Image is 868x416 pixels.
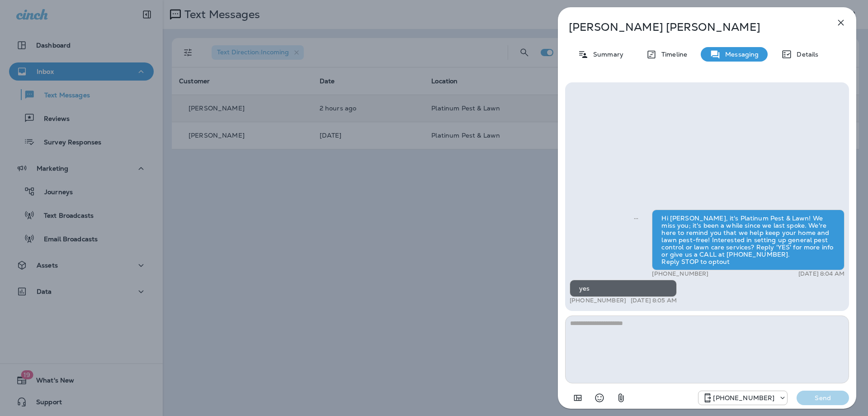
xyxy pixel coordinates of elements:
[698,392,787,403] div: +1 (918) 498-6919
[652,270,708,277] p: [PHONE_NUMBER]
[652,210,844,270] div: Hi [PERSON_NAME], it's Platinum Pest & Lawn! We miss you; it's been a while since we last spoke. ...
[631,297,677,304] p: [DATE] 8:05 AM
[590,389,609,407] button: Select an emoji
[569,389,587,407] button: Add in a premade template
[570,280,677,297] div: yes
[713,394,774,402] p: [PHONE_NUMBER]
[634,214,638,222] span: Sent
[589,51,623,58] p: Summary
[798,270,844,277] p: [DATE] 8:04 AM
[721,51,759,58] p: Messaging
[569,21,816,33] p: [PERSON_NAME] [PERSON_NAME]
[657,51,687,58] p: Timeline
[570,297,626,304] p: [PHONE_NUMBER]
[792,51,818,58] p: Details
